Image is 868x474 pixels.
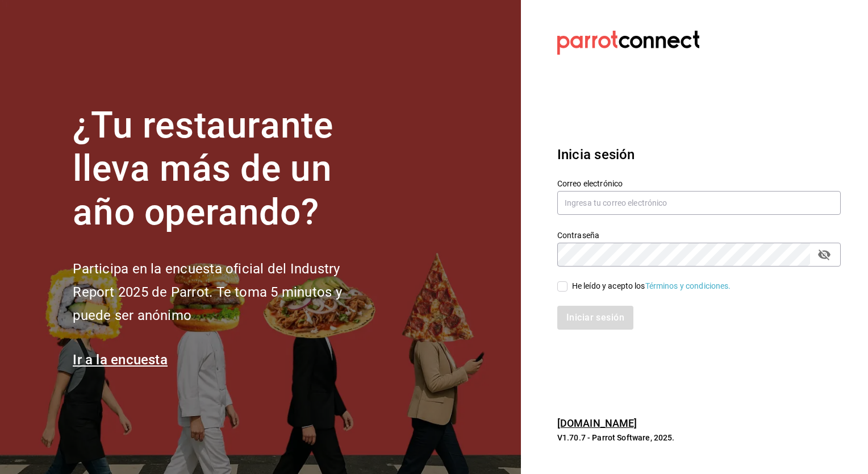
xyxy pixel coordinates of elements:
p: V1.70.7 - Parrot Software, 2025. [557,432,841,443]
label: Correo electrónico [557,179,841,187]
label: Contraseña [557,231,841,239]
h1: ¿Tu restaurante lleva más de un año operando? [73,104,379,235]
a: Ir a la encuesta [73,352,168,368]
h3: Inicia sesión [557,144,841,165]
a: Términos y condiciones. [645,281,731,290]
a: [DOMAIN_NAME] [557,417,637,429]
button: passwordField [815,245,834,264]
input: Ingresa tu correo electrónico [557,191,841,215]
div: He leído y acepto los [572,280,731,292]
h2: Participa en la encuesta oficial del Industry Report 2025 de Parrot. Te toma 5 minutos y puede se... [73,257,379,327]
